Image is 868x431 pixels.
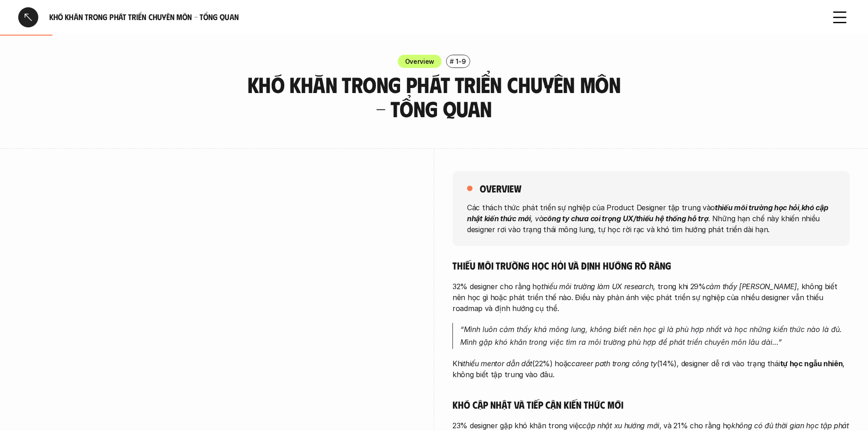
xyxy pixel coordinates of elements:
[405,57,435,66] p: Overview
[452,398,850,411] h5: Khó cập nhật và tiếp cận kiến thức mới
[543,213,708,223] strong: công ty chưa coi trọng UX/thiếu hệ thống hỗ trợ
[541,282,653,291] em: thiếu môi trường làm UX research
[715,203,799,212] strong: thiếu môi trường học hỏi
[452,358,850,380] p: Khi (22%) hoặc (14%), designer dễ rơi vào trạng thái , không biết tập trung vào đâu.
[452,259,850,272] h5: Thiếu môi trường học hỏi và định hướng rõ ràng
[480,182,521,195] h5: overview
[706,282,797,291] em: cảm thấy [PERSON_NAME]
[456,57,466,66] p: 1-9
[467,203,830,223] strong: khó cập nhật kiến thức mới
[467,202,835,234] p: Các thách thức phát triển sự nghiệp của Product Designer tập trung vào . Những hạn chế này khiến ...
[452,281,850,314] p: 32% designer cho rằng họ , trong khi 29% , không biết nên học gì hoặc phát triển thế nào. Điều nà...
[571,359,657,368] em: career path trong công ty
[780,359,843,368] strong: tự học ngẫu nhiên
[450,58,454,65] h6: #
[463,359,532,368] em: thiếu mentor dẫn dắt
[49,12,819,22] h6: Khó khăn trong phát triển chuyên môn - Tổng quan
[582,421,659,430] em: cập nhật xu hướng mới
[241,73,628,121] h3: Khó khăn trong phát triển chuyên môn - Tổng quan
[467,203,830,223] em: , , và
[460,325,844,347] em: “Mình luôn cảm thấy khá mông lung, không biết nên học gì là phù hợp nhất và học những kiến thức n...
